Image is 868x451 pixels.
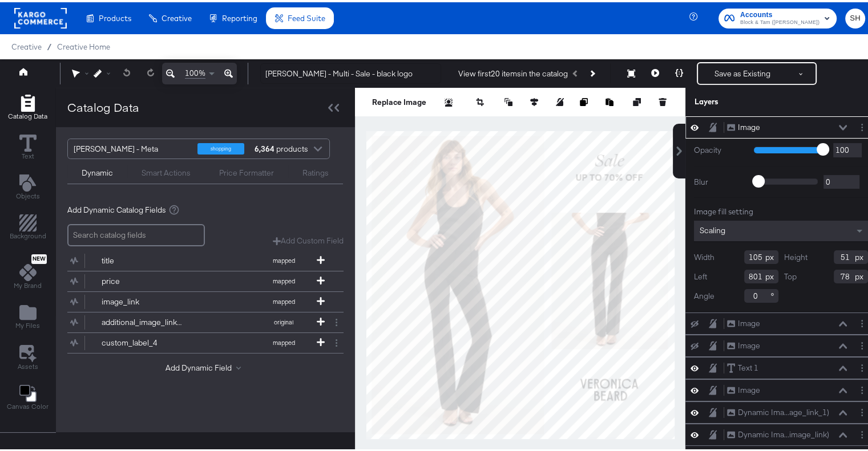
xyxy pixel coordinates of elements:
[252,275,315,283] span: mapped
[605,96,613,104] svg: Paste image
[165,360,245,371] button: Add Dynamic Field
[856,382,868,394] button: Layer Options
[22,149,34,159] span: Text
[185,66,205,76] span: 100%
[726,382,761,394] button: Image
[694,174,745,185] label: Blur
[845,6,865,26] button: SH
[102,274,184,285] div: price
[694,289,714,299] label: Angle
[67,331,344,351] div: custom_label_4mapped
[302,165,329,176] div: Ratings
[67,222,205,244] input: Search catalog fields
[458,66,568,77] div: View first 20 items in the catalog
[580,96,588,104] svg: Copy image
[142,165,191,176] div: Smart Actions
[31,253,47,261] span: New
[252,316,315,324] span: original
[67,290,329,310] button: image_linkmapped
[856,119,868,131] button: Layer Options
[726,338,761,350] button: Image
[16,189,40,198] span: Objects
[10,229,46,238] span: Background
[738,427,829,438] div: Dynamic Ima...image_link)
[99,11,131,21] span: Products
[584,61,600,82] button: Next Product
[15,319,40,328] span: My Files
[1,90,54,122] button: Add Rectangle
[197,141,244,152] div: shopping
[162,11,192,21] span: Creative
[738,316,760,327] div: Image
[42,40,57,49] span: /
[67,249,329,269] button: titlemapped
[102,315,184,326] div: additional_image_link_1
[784,250,808,261] label: Height
[252,295,315,303] span: mapped
[8,109,47,119] span: Catalog Data
[784,269,797,280] label: Top
[445,96,453,104] svg: Remove background
[694,204,868,215] div: Image fill setting
[726,426,830,438] button: Dynamic Ima...image_link)
[726,404,830,416] button: Dynamic Ima...age_link_1)
[14,279,42,288] span: My Brand
[102,253,184,264] div: title
[856,404,868,416] button: Layer Options
[726,360,759,372] button: Text 1
[738,360,758,371] div: Text 1
[57,40,110,49] a: Creative Home
[67,310,344,330] div: additional_image_link_1original
[13,129,43,162] button: Text
[695,94,811,105] div: Layers
[288,11,325,21] span: Feed Suite
[7,250,49,292] button: NewMy Brand
[67,269,329,289] button: pricemapped
[252,336,315,344] span: mapped
[694,269,707,280] label: Left
[7,400,49,409] span: Canvas Color
[102,335,184,346] div: custom_label_4
[738,383,760,393] div: Image
[253,137,276,156] strong: 6,364
[219,165,274,176] div: Price Formatter
[3,210,53,242] button: Add Rectangle
[700,223,725,233] span: Scaling
[738,120,760,131] div: Image
[605,94,617,105] button: Paste image
[11,339,45,372] button: Assets
[694,250,714,261] label: Width
[856,315,868,327] button: Layer Options
[9,169,47,202] button: Add Text
[740,7,819,19] span: Accounts
[222,11,257,21] span: Reporting
[67,310,329,330] button: additional_image_link_1original
[726,315,761,327] button: Image
[718,6,837,26] button: AccountsBlock & Tam ([PERSON_NAME])
[856,426,868,438] button: Layer Options
[738,338,760,349] div: Image
[67,202,166,213] span: Add Dynamic Catalog Fields
[102,294,184,305] div: image_link
[856,338,868,350] button: Layer Options
[694,143,745,153] label: Opacity
[738,405,829,416] div: Dynamic Ima...age_link_1)
[698,61,787,82] button: Save as Existing
[850,10,861,23] span: SH
[82,165,113,176] div: Dynamic
[252,254,315,262] span: mapped
[11,40,42,49] span: Creative
[67,249,344,269] div: titlemapped
[67,97,139,113] div: Catalog Data
[726,119,761,131] button: Image
[67,290,344,310] div: image_linkmapped
[372,94,426,105] button: Replace Image
[74,137,189,156] div: [PERSON_NAME] - Meta
[273,233,344,244] button: Add Custom Field
[856,360,868,372] button: Layer Options
[9,299,47,332] button: Add Files
[67,331,329,351] button: custom_label_4mapped
[740,16,819,25] span: Block & Tam ([PERSON_NAME])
